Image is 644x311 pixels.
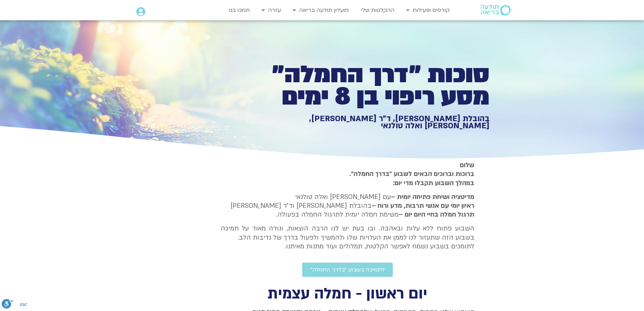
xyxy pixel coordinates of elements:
[289,4,352,17] a: מועדון תודעה בריאה
[399,210,474,219] b: תרגול חמלה בחיי היום יום –
[460,161,474,170] strong: שלום
[221,287,474,301] h2: יום ראשון - חמלה עצמית
[302,263,393,277] a: לתמיכה בשבוע ״בדרך החמלה״
[481,5,510,15] img: תודעה בריאה
[225,4,253,17] a: תמכו בנו
[255,64,490,108] h1: סוכות ״דרך החמלה״ מסע ריפוי בן 8 ימים
[349,170,474,187] strong: ברוכות וברוכים הבאים לשבוע ״בדרך החמלה״. במהלך השבוע תקבלו מדי יום:
[372,201,474,210] b: ראיון יומי עם אנשי תרבות, מדע ורוח –
[310,267,385,273] span: לתמיכה בשבוע ״בדרך החמלה״
[258,4,284,17] a: עזרה
[403,4,453,17] a: קורסים ופעילות
[221,193,474,219] p: עם [PERSON_NAME] ואלה טולנאי בהובלת [PERSON_NAME] וד״ר [PERSON_NAME] משימת חמלה יומית לתרגול החמל...
[221,224,474,251] p: השבוע פתוח ללא עלות ובאהבה. ובו בעת יש לנו הרבה הוצאות, ונודה מאוד על תמיכה בשבוע הזה שתעזור לנו ...
[391,193,474,201] strong: מדיטציה ושיחת פתיחה יומית –
[255,115,490,130] h1: בהובלת [PERSON_NAME], ד״ר [PERSON_NAME], [PERSON_NAME] ואלה טולנאי
[357,4,398,17] a: ההקלטות שלי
